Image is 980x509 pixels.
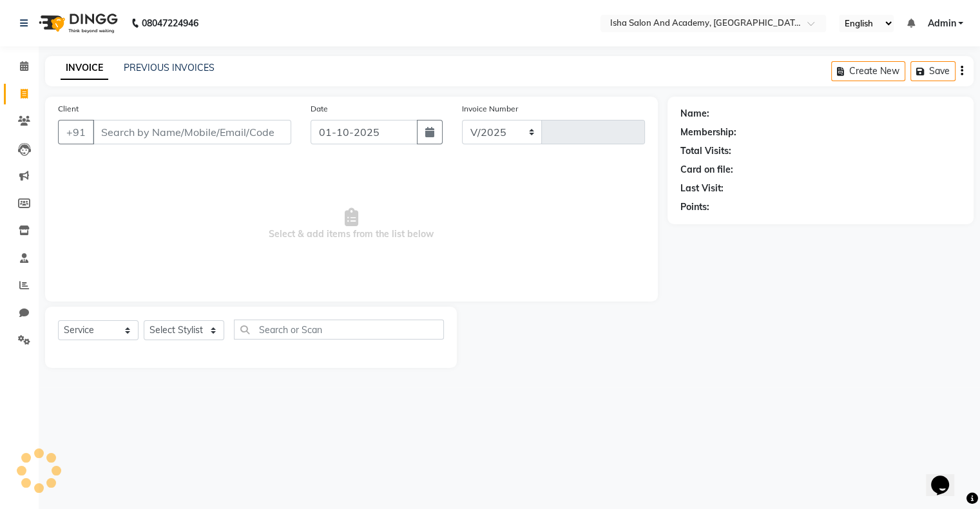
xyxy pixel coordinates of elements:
div: Total Visits: [680,144,731,158]
div: Name: [680,107,709,120]
label: Invoice Number [462,103,518,115]
a: INVOICE [61,57,108,80]
input: Search or Scan [234,320,444,340]
span: Select & add items from the list below [58,160,645,289]
button: +91 [58,120,94,144]
button: Create New [831,61,905,81]
button: Save [910,61,956,81]
input: Search by Name/Mobile/Email/Code [93,120,291,144]
iframe: chat widget [926,457,967,496]
img: logo [33,5,121,41]
a: PREVIOUS INVOICES [124,62,215,73]
span: Admin [927,17,956,30]
label: Client [58,103,79,115]
div: Points: [680,200,709,214]
label: Date [311,103,328,115]
div: Card on file: [680,163,733,177]
b: 08047224946 [142,5,198,41]
div: Membership: [680,126,736,139]
div: Last Visit: [680,182,724,195]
